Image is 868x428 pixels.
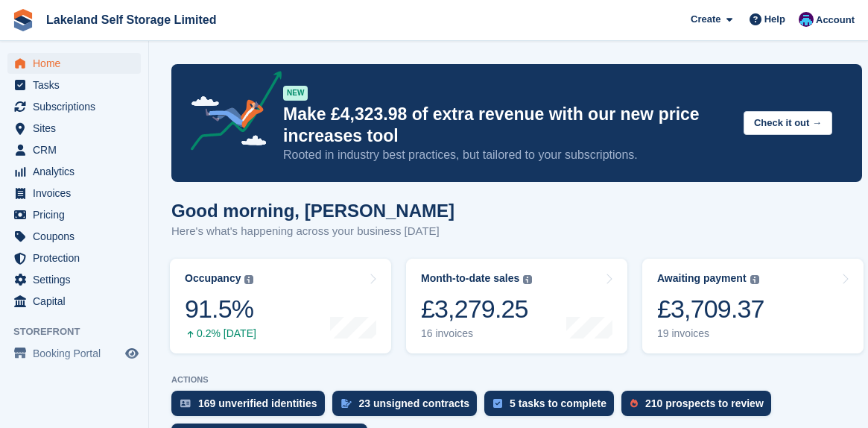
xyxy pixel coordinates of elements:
span: Sites [33,118,122,139]
div: 19 invoices [657,327,764,340]
div: Month-to-date sales [421,272,519,285]
span: Tasks [33,75,122,95]
span: Booking Portal [33,343,122,364]
a: Lakeland Self Storage Limited [40,7,223,32]
img: verify_identity-adf6edd0f0f0b5bbfe63781bf79b02c33cf7c696d77639b501bdc392416b5a36.svg [180,399,191,408]
span: Protection [33,248,122,268]
span: Invoices [33,183,122,204]
a: menu [7,226,141,247]
span: Create [691,12,720,27]
div: £3,279.25 [421,294,532,324]
p: Here's what's happening across your business [DATE] [171,223,454,240]
div: £3,709.37 [657,294,764,324]
span: Storefront [13,324,148,339]
a: Occupancy 91.5% 0.2% [DATE] [170,259,391,353]
a: 5 tasks to complete [484,391,621,424]
span: Pricing [33,204,122,225]
a: menu [7,204,141,225]
a: 23 unsigned contracts [332,391,485,424]
h1: Good morning, [PERSON_NAME] [171,201,454,221]
span: CRM [33,139,122,160]
img: icon-info-grey-7440780725fd019a000dd9b08b2336e03edf1995a4989e88bcd33f0948082b44.svg [523,275,532,284]
span: Settings [33,269,122,290]
a: menu [7,161,141,182]
div: 169 unverified identities [198,397,317,409]
img: icon-info-grey-7440780725fd019a000dd9b08b2336e03edf1995a4989e88bcd33f0948082b44.svg [750,275,759,284]
img: stora-icon-8386f47178a22dfd0bd8f6a31ec36ba5ce8667c1dd55bd0f319d3a0aa187defe.svg [12,9,34,31]
div: Occupancy [185,272,241,285]
a: menu [7,75,141,95]
div: NEW [283,86,308,101]
a: menu [7,248,141,268]
span: Home [33,53,122,74]
img: David Dickson [799,12,814,27]
img: prospect-51fa495bee0391a8d652442698ab0144808aea92771e9ea1ae160a38d050c398.svg [630,399,638,408]
div: Awaiting payment [657,272,747,285]
a: Awaiting payment £3,709.37 19 invoices [642,259,864,353]
p: ACTIONS [171,375,862,385]
span: Coupons [33,226,122,247]
a: 169 unverified identities [171,391,332,424]
a: menu [7,139,141,160]
button: Check it out → [744,111,832,136]
a: Month-to-date sales £3,279.25 16 invoices [406,259,627,353]
p: Rooted in industry best practices, but tailored to your subscriptions. [283,147,732,163]
a: menu [7,291,141,312]
a: menu [7,183,141,204]
a: Preview store [123,344,141,362]
a: menu [7,53,141,74]
span: Help [764,12,785,27]
span: Account [816,13,855,28]
a: menu [7,118,141,139]
a: menu [7,269,141,290]
img: contract_signature_icon-13c848040528278c33f63329250d36e43548de30e8caae1d1a13099fd9432cc5.svg [341,399,352,408]
span: Analytics [33,161,122,182]
img: price-adjustments-announcement-icon-8257ccfd72463d97f412b2fc003d46551f7dbcb40ab6d574587a9cd5c0d94... [178,71,282,156]
img: task-75834270c22a3079a89374b754ae025e5fb1db73e45f91037f5363f120a921f8.svg [493,399,502,408]
p: Make £4,323.98 of extra revenue with our new price increases tool [283,104,732,147]
div: 91.5% [185,294,256,324]
img: icon-info-grey-7440780725fd019a000dd9b08b2336e03edf1995a4989e88bcd33f0948082b44.svg [244,275,253,284]
span: Subscriptions [33,96,122,117]
div: 23 unsigned contracts [359,397,470,409]
div: 5 tasks to complete [510,397,606,409]
a: menu [7,343,141,364]
a: 210 prospects to review [621,391,779,424]
div: 0.2% [DATE] [185,327,256,340]
span: Capital [33,291,122,312]
div: 210 prospects to review [645,397,764,409]
div: 16 invoices [421,327,532,340]
a: menu [7,96,141,117]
